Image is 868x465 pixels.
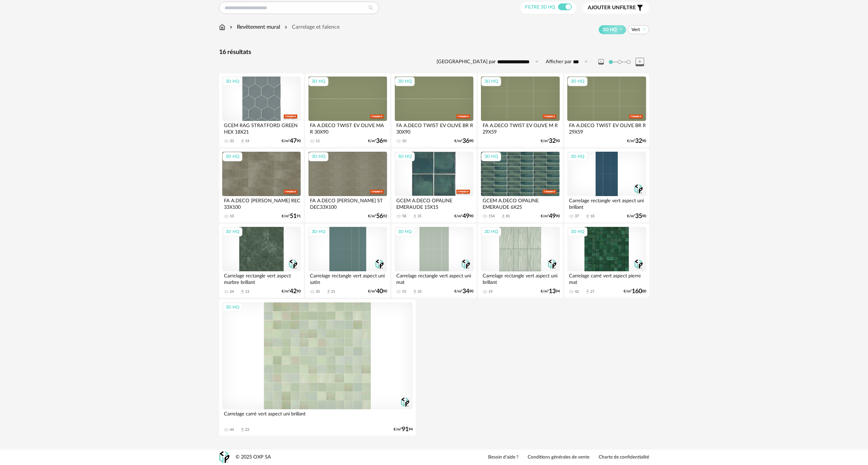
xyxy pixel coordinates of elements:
[585,289,590,294] span: Download icon
[481,271,559,285] div: Carrelage rectangle vert aspect uni brillant
[412,214,417,219] span: Download icon
[541,214,560,219] div: €/m² 90
[454,139,473,143] div: €/m² 90
[417,214,422,219] div: 31
[575,214,579,219] div: 37
[368,139,387,143] div: €/m² 90
[222,271,301,285] div: Carrelage rectangle vert aspect marbre brillant
[417,289,422,294] div: 35
[631,27,640,33] span: Vert
[454,214,473,219] div: €/m² 90
[309,227,328,236] div: 3D HQ
[567,121,646,135] div: FA A.DECO TWIST EV OLIVE BR R 29X59
[282,139,301,143] div: €/m² 90
[454,289,473,294] div: €/m² 90
[402,139,406,143] div: 10
[309,77,328,86] div: 3D HQ
[478,224,563,298] a: 3D HQ Carrelage rectangle vert aspect uni brillant 19 €/m²1394
[463,139,469,143] span: 36
[488,289,493,294] div: 19
[632,289,642,294] span: 160
[223,227,242,236] div: 3D HQ
[219,73,304,147] a: 3D HQ GCEM RAG STRATFORD GREEN HEX 18X21 33 Download icon 14 €/m²4790
[223,303,242,312] div: 3D HQ
[368,289,387,294] div: €/m² 90
[585,214,590,219] span: Download icon
[240,289,245,294] span: Download icon
[624,289,646,294] div: €/m² 00
[282,214,301,219] div: €/m² 91
[463,214,469,219] span: 49
[568,152,587,161] div: 3D HQ
[564,224,649,298] a: 3D HQ Carrelage carré vert aspect pierre mat 42 Download icon 27 €/m²16000
[588,5,620,10] span: Ajouter un
[219,149,304,222] a: 3D HQ FA A.DECO [PERSON_NAME] REC 33X100 10 €/m²5191
[223,77,242,86] div: 3D HQ
[478,73,563,147] a: 3D HQ FA A.DECO TWIST EV OLIVE M R 29X59 €/m²3290
[463,289,469,294] span: 34
[567,271,646,285] div: Carrelage carré vert aspect pierre mat
[402,289,406,294] div: 55
[245,139,249,143] div: 14
[376,214,383,219] span: 56
[564,149,649,222] a: 3D HQ Carrelage rectangle vert aspect uni brillant 37 Download icon 18 €/m²3590
[305,73,390,147] a: 3D HQ FA A.DECO TWIST EV OLIVE MA R 30X90 11 €/m²3690
[305,224,390,298] a: 3D HQ Carrelage rectangle vert aspect uni satin 35 Download icon 21 €/m²4090
[525,5,555,10] span: Filtre 3D HQ
[488,454,518,461] a: Besoin d'aide ?
[588,4,636,11] span: filtre
[228,23,234,31] img: svg+xml;base64,PHN2ZyB3aWR0aD0iMTYiIGhlaWdodD0iMTYiIHZpZXdCb3g9IjAgMCAxNiAxNiIgZmlsbD0ibm9uZSIgeG...
[219,299,416,436] a: 3D HQ Carrelage carré vert aspect uni brillant 44 Download icon 23 €/m²9194
[395,152,415,161] div: 3D HQ
[394,427,413,432] div: €/m² 94
[412,289,417,294] span: Download icon
[376,289,383,294] span: 40
[245,289,249,294] div: 13
[506,214,510,219] div: 81
[316,289,320,294] div: 35
[599,454,649,461] a: Charte de confidentialité
[395,121,473,135] div: FA A.DECO TWIST EV OLIVE BR R 30X90
[590,289,594,294] div: 27
[541,289,560,294] div: €/m² 94
[240,427,245,432] span: Download icon
[549,214,556,219] span: 49
[376,139,383,143] span: 36
[541,139,560,143] div: €/m² 90
[635,214,642,219] span: 35
[564,73,649,147] a: 3D HQ FA A.DECO TWIST EV OLIVE BR R 29X59 €/m²3290
[230,427,234,432] div: 44
[219,23,225,31] img: svg+xml;base64,PHN2ZyB3aWR0aD0iMTYiIGhlaWdodD0iMTciIHZpZXdCb3g9IjAgMCAxNiAxNyIgZmlsbD0ibm9uZSIgeG...
[568,77,587,86] div: 3D HQ
[219,49,649,56] div: 16 résultats
[222,196,301,210] div: FA A.DECO [PERSON_NAME] REC 33X100
[219,224,304,298] a: 3D HQ Carrelage rectangle vert aspect marbre brillant 24 Download icon 13 €/m²4290
[481,227,501,236] div: 3D HQ
[308,121,387,135] div: FA A.DECO TWIST EV OLIVE MA R 30X90
[219,451,229,463] img: OXP
[549,139,556,143] span: 32
[240,139,245,144] span: Download icon
[282,289,301,294] div: €/m² 90
[583,2,649,14] button: Ajouter unfiltre Filter icon
[635,139,642,143] span: 32
[602,27,617,33] span: 3D HQ
[488,214,495,219] div: 154
[222,121,301,135] div: GCEM RAG STRATFORD GREEN HEX 18X21
[528,454,589,461] a: Conditions générales de vente
[481,196,559,210] div: GCEM A.DECO OPALINE EMERAUDE 6X25
[395,271,473,285] div: Carrelage rectangle vert aspect uni mat
[546,59,571,65] label: Afficher par
[230,139,234,143] div: 33
[567,196,646,210] div: Carrelage rectangle vert aspect uni brillant
[230,289,234,294] div: 24
[636,4,644,12] span: Filter icon
[395,77,415,86] div: 3D HQ
[501,214,506,219] span: Download icon
[368,214,387,219] div: €/m² 92
[309,152,328,161] div: 3D HQ
[290,289,297,294] span: 42
[290,139,297,143] span: 47
[395,196,473,210] div: GCEM A.DECO OPALINE EMERAUDE 15X15
[305,149,390,222] a: 3D HQ FA A.DECO [PERSON_NAME] ST DEC33X100 €/m²5692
